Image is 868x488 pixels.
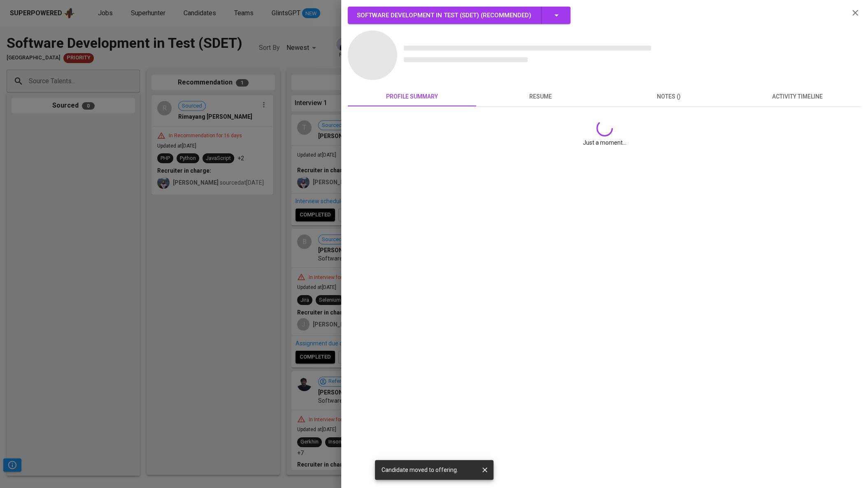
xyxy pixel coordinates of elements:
span: profile summary [353,91,471,102]
div: Candidate moved to offering. [382,462,458,477]
span: Just a moment... [583,138,626,147]
span: activity timeline [738,91,856,102]
span: resume [481,91,600,102]
button: Software Development in Test (SDET) (Recommended) [348,7,570,24]
span: Software Development in Test (SDET) ( Recommended ) [357,12,531,19]
span: notes () [610,91,728,102]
